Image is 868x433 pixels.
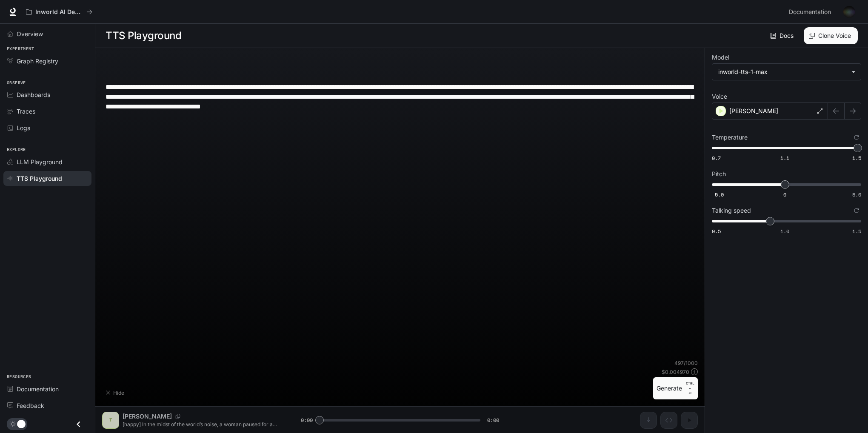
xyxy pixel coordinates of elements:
div: inworld-tts-1-max [712,64,861,80]
p: Talking speed [712,208,751,214]
span: TTS Playground [17,174,62,183]
div: inworld-tts-1-max [718,68,847,76]
span: 1.5 [852,228,861,235]
span: Documentation [789,7,831,17]
p: Voice [712,94,727,100]
p: Inworld AI Demos [35,9,83,16]
a: Traces [3,104,91,119]
span: 5.0 [852,191,861,198]
p: $ 0.004970 [662,368,689,376]
a: TTS Playground [3,171,91,186]
button: User avatar [841,3,858,20]
a: Feedback [3,398,91,413]
button: Close drawer [69,416,88,433]
h1: TTS Playground [106,27,181,44]
button: Hide [102,386,129,399]
p: ⏎ [685,381,694,396]
button: Clone Voice [804,27,858,44]
img: User avatar [843,6,855,18]
button: All workspaces [22,3,96,20]
button: Reset to default [852,133,861,142]
span: 1.1 [780,154,789,162]
span: 0 [783,191,786,198]
span: Logs [17,123,30,132]
a: Logs [3,120,91,135]
a: Documentation [785,3,837,20]
a: Docs [768,27,797,44]
span: Overview [17,29,43,38]
button: GenerateCTRL +⏎ [653,377,698,399]
span: Documentation [17,385,59,393]
p: Pitch [712,171,726,177]
span: Feedback [17,401,44,410]
p: [PERSON_NAME] [729,107,778,115]
span: -5.0 [712,191,724,198]
a: Graph Registry [3,54,91,68]
a: Documentation [3,382,91,396]
span: LLM Playground [17,157,63,166]
p: Temperature [712,134,748,140]
p: Model [712,54,729,60]
p: CTRL + [685,381,694,391]
span: 1.5 [852,154,861,162]
a: Overview [3,26,91,41]
span: 0.7 [712,154,721,162]
a: Dashboards [3,87,91,102]
button: Reset to default [852,206,861,215]
p: 497 / 1000 [674,359,698,367]
span: 1.0 [780,228,789,235]
span: Traces [17,107,35,116]
span: 0.5 [712,228,721,235]
span: Dashboards [17,90,50,99]
span: Dark mode toggle [17,419,26,428]
span: Graph Registry [17,57,58,66]
a: LLM Playground [3,154,91,169]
